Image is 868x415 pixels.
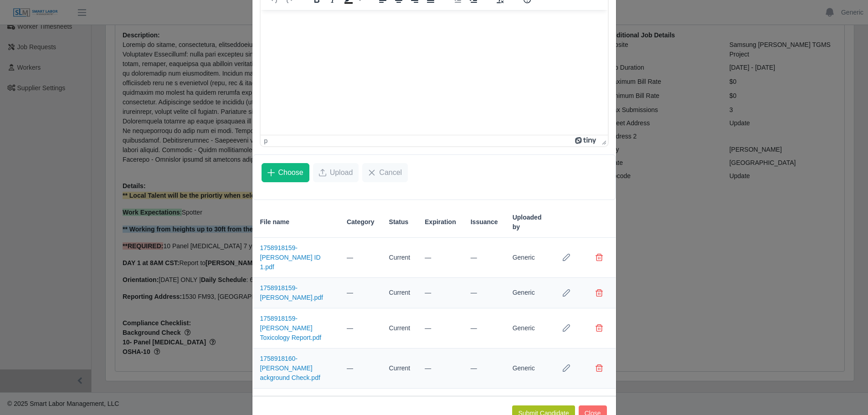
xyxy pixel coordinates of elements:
[463,238,505,278] td: —
[590,359,608,377] button: Delete file
[339,278,382,308] td: —
[262,163,309,182] button: Choose
[575,137,598,144] a: Powered by Tiny
[417,348,463,389] td: —
[260,244,321,271] a: 1758918159-[PERSON_NAME] ID 1.pdf
[260,284,324,301] a: 1758918159-[PERSON_NAME].pdf
[278,167,303,178] span: Choose
[505,348,550,389] td: Generic
[557,359,575,377] button: Row Edit
[264,137,268,144] div: p
[590,319,608,337] button: Delete file
[513,213,543,232] span: Uploaded by
[505,238,550,278] td: Generic
[261,10,608,135] iframe: Rich Text Area
[330,167,353,178] span: Upload
[598,135,608,146] div: Press the Up and Down arrow keys to resize the editor.
[362,163,408,182] button: Cancel
[382,238,418,278] td: Current
[557,248,575,266] button: Row Edit
[417,278,463,308] td: —
[347,217,375,227] span: Category
[339,308,382,348] td: —
[382,308,418,348] td: Current
[417,308,463,348] td: —
[382,348,418,389] td: Current
[463,348,505,389] td: —
[260,315,322,341] a: 1758918159-[PERSON_NAME] Toxicology Report.pdf
[463,278,505,308] td: —
[339,348,382,389] td: —
[463,308,505,348] td: —
[260,355,320,381] a: 1758918160-[PERSON_NAME] ackground Check.pdf
[313,163,359,182] button: Upload
[389,217,409,227] span: Status
[425,217,456,227] span: Expiration
[382,278,418,308] td: Current
[590,284,608,302] button: Delete file
[260,217,290,227] span: File name
[339,238,382,278] td: —
[557,319,575,337] button: Row Edit
[471,217,498,227] span: Issuance
[557,284,575,302] button: Row Edit
[417,238,463,278] td: —
[505,308,550,348] td: Generic
[505,278,550,308] td: Generic
[379,167,402,178] span: Cancel
[590,248,608,266] button: Delete file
